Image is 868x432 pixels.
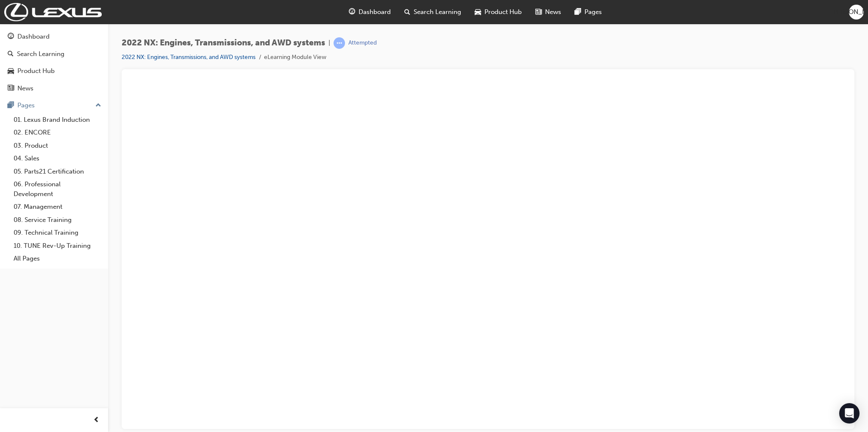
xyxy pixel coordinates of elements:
[404,7,410,17] span: search-icon
[3,98,105,113] button: Pages
[10,252,105,265] a: All Pages
[93,415,100,426] span: prev-icon
[17,32,50,42] div: Dashboard
[484,7,522,17] span: Product Hub
[475,7,481,17] span: car-icon
[4,3,102,21] img: Trak
[17,49,64,59] div: Search Learning
[10,213,105,227] a: 08. Service Training
[17,84,33,93] div: News
[3,81,105,96] a: News
[839,403,860,424] div: Open Intercom Messenger
[264,53,326,62] li: eLearning Module View
[10,152,105,165] a: 04. Sales
[342,3,398,21] a: guage-iconDashboard
[568,3,609,21] a: pages-iconPages
[849,5,864,20] button: [PERSON_NAME]
[8,67,14,75] span: car-icon
[584,7,602,17] span: Pages
[529,3,568,21] a: news-iconNews
[3,63,105,79] a: Product Hub
[10,200,105,213] a: 07. Management
[95,100,101,111] span: up-icon
[10,226,105,239] a: 09. Technical Training
[122,38,325,48] span: 2022 NX: Engines, Transmissions, and AWD systems
[535,7,542,17] span: news-icon
[414,7,461,17] span: Search Learning
[8,50,14,58] span: search-icon
[10,139,105,152] a: 03. Product
[8,102,14,109] span: pages-icon
[545,7,561,17] span: News
[349,7,355,17] span: guage-icon
[10,165,105,178] a: 05. Parts21 Certification
[359,7,391,17] span: Dashboard
[10,178,105,200] a: 06. Professional Development
[8,33,14,41] span: guage-icon
[328,38,330,48] span: |
[334,37,345,49] span: learningRecordVerb_ATTEMPT-icon
[468,3,529,21] a: car-iconProduct Hub
[10,126,105,139] a: 02. ENCORE
[10,239,105,252] a: 10. TUNE Rev-Up Training
[8,85,14,93] span: news-icon
[575,7,581,17] span: pages-icon
[10,113,105,126] a: 01. Lexus Brand Induction
[3,29,105,45] a: Dashboard
[3,27,105,98] button: DashboardSearch LearningProduct HubNews
[17,66,55,76] div: Product Hub
[122,53,256,61] a: 2022 NX: Engines, Transmissions, and AWD systems
[17,101,35,110] div: Pages
[3,46,105,62] a: Search Learning
[348,39,377,47] div: Attempted
[398,3,468,21] a: search-iconSearch Learning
